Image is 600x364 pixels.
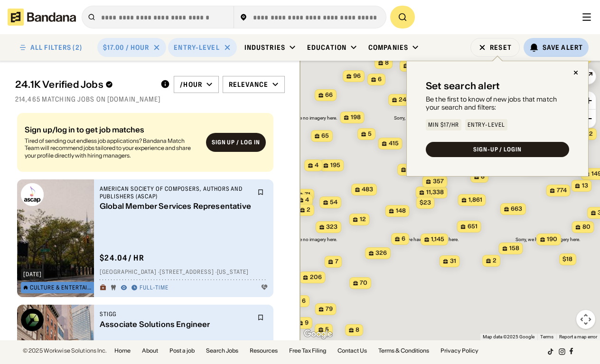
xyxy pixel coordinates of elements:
span: $18 [562,255,572,262]
div: Tired of sending out endless job applications? Bandana Match Team will recommend jobs tailored to... [25,137,198,159]
div: American Society of Composers, Authors and Publishers (ASCAP) [100,185,252,200]
span: 323 [326,223,337,231]
a: Privacy Policy [441,348,478,354]
span: 4 [305,196,309,204]
a: Open this area in Google Maps (opens a new window) [302,328,334,340]
span: 54 [330,198,337,206]
span: 7 [335,258,338,266]
div: © 2025 Workwise Solutions Inc. [23,348,107,354]
div: Stigg [100,310,252,318]
div: Associate Solutions Engineer [100,320,252,329]
span: 5 [325,326,329,334]
a: Free Tax Filing [289,348,326,354]
div: [DATE] [23,271,42,277]
span: 244 [399,96,410,104]
span: 651 [468,223,478,231]
span: 66 [325,91,333,99]
a: Search Jobs [206,348,238,354]
span: 22 [585,130,593,138]
span: 9 [305,319,309,327]
div: Companies [368,43,408,52]
span: 198 [351,113,361,121]
span: 1,145 [431,235,444,243]
span: 65 [321,132,329,140]
div: Sign up / Log in [212,139,260,147]
div: [GEOGRAPHIC_DATA] · [STREET_ADDRESS] · [US_STATE] [100,269,268,276]
span: 6 [402,235,405,243]
div: Culture & Entertainment [30,285,95,290]
a: Post a job [169,348,195,354]
a: Terms (opens in new tab) [540,334,553,339]
div: Education [307,43,347,52]
div: /hour [180,80,202,89]
a: Home [114,348,131,354]
span: 415 [389,140,399,148]
div: Sign up/log in to get job matches [25,126,198,133]
span: 148 [396,207,406,215]
span: 4 [315,161,319,169]
img: Stigg logo [21,308,44,331]
span: 2 [493,257,497,265]
span: 1,861 [469,196,482,204]
span: 80 [582,223,591,231]
span: 13 [582,182,588,190]
div: Industries [244,43,285,52]
span: 96 [353,72,361,80]
a: Report a map error [559,334,597,339]
span: 774 [557,187,567,195]
button: Map camera controls [576,310,595,329]
span: 357 [433,177,444,186]
div: SIGN-UP / LOGIN [473,147,522,152]
span: 79 [326,305,333,313]
div: 214,465 matching jobs on [DOMAIN_NAME] [15,95,285,103]
div: Save Alert [543,43,583,52]
div: Set search alert [426,80,500,92]
span: 483 [362,186,373,194]
span: 70 [360,279,367,287]
img: American Society of Composers, Authors and Publishers (ASCAP) logo [21,183,44,206]
div: Be the first to know of new jobs that match your search and filters: [426,95,569,112]
span: 663 [511,205,522,213]
div: grid [15,109,285,340]
span: 2 [307,206,310,214]
img: Bandana logotype [8,9,76,26]
span: 190 [547,235,557,243]
div: ALL FILTERS (2) [30,44,82,51]
span: $23 [420,199,431,206]
div: Full-time [140,284,169,292]
span: 31 [450,257,456,265]
a: Resources [250,348,278,354]
div: $ 24.04 / hr [100,253,144,263]
span: 195 [330,161,340,169]
span: 11,338 [426,188,444,196]
span: 8 [481,173,485,181]
span: Map data ©2025 Google [483,334,534,339]
span: 6 [302,297,306,305]
div: Global Member Services Representative [100,202,252,211]
div: Relevance [229,80,268,89]
a: About [142,348,158,354]
span: 206 [310,273,322,281]
span: 6 [378,75,382,84]
img: Google [302,328,334,340]
span: 5 [368,130,372,138]
span: 12 [360,215,366,224]
span: 71 [305,191,310,199]
div: 24.1K Verified Jobs [15,79,153,90]
a: Contact Us [337,348,367,354]
span: 8 [385,59,389,67]
div: Reset [490,44,512,51]
div: Min $17/hr [428,122,459,128]
a: Terms & Conditions [378,348,429,354]
div: Entry-Level [174,43,219,52]
span: 326 [375,249,387,257]
span: 8 [356,326,359,334]
div: Entry-Level [468,122,506,128]
span: 158 [509,244,519,252]
div: $17.00 / hour [103,43,150,52]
